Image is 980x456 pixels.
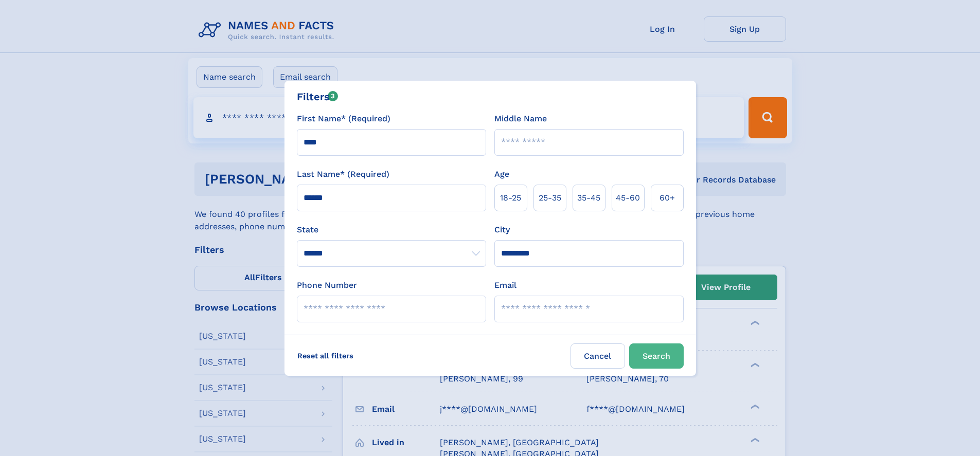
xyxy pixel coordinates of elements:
label: City [494,224,510,236]
label: Last Name* (Required) [297,168,389,180]
label: Email [494,279,516,291]
button: Search [629,343,684,369]
span: 35‑45 [577,192,600,204]
div: Filters [297,89,338,104]
span: 60+ [660,192,675,204]
label: Reset all filters [291,343,360,368]
label: Cancel [571,343,625,369]
label: Phone Number [297,279,357,291]
span: 45‑60 [616,192,640,204]
label: State [297,224,486,236]
span: 18‑25 [500,192,521,204]
label: Middle Name [494,113,547,125]
span: 25‑35 [539,192,561,204]
label: First Name* (Required) [297,113,390,125]
label: Age [494,168,509,180]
